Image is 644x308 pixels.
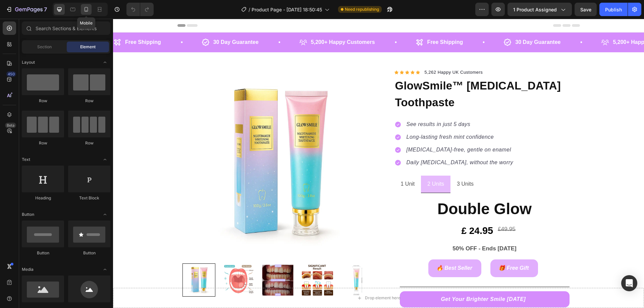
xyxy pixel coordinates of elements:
[500,20,564,26] strong: 5,200+ Happy Customers
[314,20,350,26] strong: Free Shipping
[605,6,622,13] div: Publish
[575,3,597,16] button: Save
[513,6,557,13] span: 1 product assigned
[344,161,361,170] p: 3 Units
[22,98,64,104] div: Row
[3,3,50,16] button: 7
[599,3,628,16] button: Publish
[507,3,572,16] button: 1 product assigned
[198,20,262,26] strong: 5,200+ Happy Customers
[100,154,110,165] span: Toggle open
[5,123,16,128] div: Beta
[293,103,358,108] i: See results in just 5 days
[22,211,34,218] span: Button
[287,180,457,201] h2: Double Glow
[312,50,370,57] p: 5,262 Happy UK Customers
[22,250,64,256] div: Button
[68,140,110,146] div: Row
[288,161,302,170] p: 1 Unit
[22,266,34,272] span: Media
[100,264,110,275] span: Toggle open
[345,6,379,12] span: Need republishing
[249,6,250,13] span: /
[22,140,64,146] div: Row
[22,157,30,163] span: Text
[348,207,367,217] strong: £ 24
[281,58,462,93] h1: GlowSmile™ [MEDICAL_DATA] Toothpaste
[385,207,402,213] sup: £49.95
[100,57,110,68] span: Toggle open
[22,59,35,65] span: Layout
[339,227,403,233] span: 50% OFF - Ends [DATE]
[293,128,398,134] i: [MEDICAL_DATA]-free, gentle on enamel
[37,44,52,50] span: Section
[367,206,380,217] strong: .95
[22,195,64,201] div: Heading
[68,250,110,256] div: Button
[80,44,96,50] span: Element
[252,276,287,282] div: Drop element here
[126,3,154,16] div: Undo/Redo
[44,5,47,13] p: 7
[621,275,637,291] div: Open Intercom Messenger
[100,209,110,220] span: Toggle open
[22,21,110,35] input: Search Sections & Elements
[6,71,16,77] div: 450
[68,195,110,201] div: Text Block
[68,98,110,104] div: Row
[315,241,368,258] button: <p>🔥 Best Seller&nbsp;</p>
[323,245,360,254] p: 🔥 Best Seller
[402,20,447,26] strong: 30 Day Guarantee
[314,161,331,170] p: 2 Units
[252,6,322,13] span: Product Page - [DATE] 18:50:45
[293,115,381,121] i: Long-lasting fresh mint confidence
[580,7,591,12] span: Save
[377,241,425,258] button: <p>🎁 Free Gift&nbsp;</p>
[293,141,400,146] i: Daily [MEDICAL_DATA], without the worry
[113,19,644,308] iframe: Design area
[385,245,417,254] p: 🎁 Free Gift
